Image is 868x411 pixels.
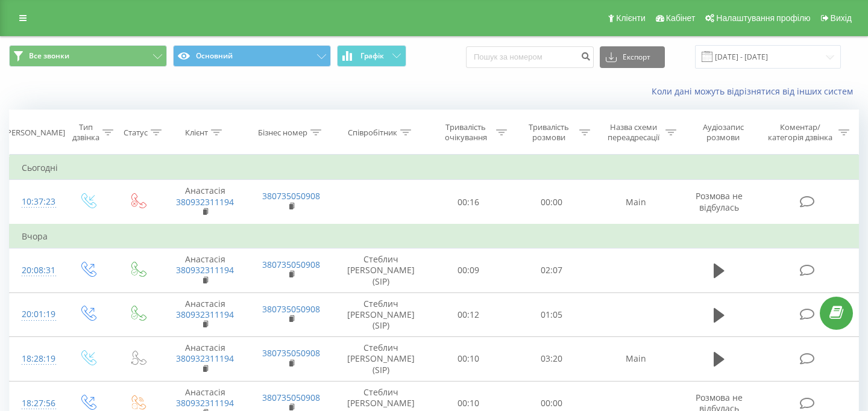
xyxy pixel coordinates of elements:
div: Статус [124,128,148,138]
div: Аудіозапис розмови [690,122,756,143]
td: Анастасія [162,249,248,293]
td: Стеблич [PERSON_NAME] (SIP) [335,292,427,337]
button: Основний [173,45,331,67]
div: 20:08:31 [22,259,51,282]
td: Main [593,337,679,382]
span: Розмова не відбулась [696,190,743,212]
a: Коли дані можуть відрізнятися вiд інших систем [652,85,859,97]
td: 03:20 [510,337,593,382]
td: Анастасія [162,337,248,382]
td: Main [593,180,679,224]
a: 380932311194 [176,264,234,276]
div: Коментар/категорія дзвінка [765,122,835,143]
a: 380932311194 [176,353,234,364]
div: 18:28:19 [22,347,51,371]
span: Графік [360,52,384,60]
a: 380735050908 [262,303,320,315]
a: 380932311194 [176,309,234,320]
td: Стеблич [PERSON_NAME] (SIP) [335,249,427,293]
span: Клієнти [616,13,646,23]
input: Пошук за номером [466,46,594,68]
div: Тип дзвінка [72,122,99,143]
td: 00:10 [427,337,511,382]
span: Вихід [831,13,852,23]
td: Сьогодні [10,156,859,180]
div: Бізнес номер [258,128,307,138]
a: 380932311194 [176,196,234,208]
a: 380735050908 [262,347,320,359]
a: 380735050908 [262,259,320,270]
div: Тривалість очікування [438,122,494,143]
span: Все звонки [29,51,69,61]
div: 10:37:23 [22,190,51,214]
td: Вчора [10,224,859,249]
td: 00:00 [510,180,593,224]
button: Графік [337,45,406,67]
div: Співробітник [348,128,397,138]
div: [PERSON_NAME] [4,128,65,138]
button: Експорт [600,46,665,68]
div: Назва схеми переадресації [604,122,662,143]
td: Стеблич [PERSON_NAME] (SIP) [335,337,427,382]
td: 00:09 [427,249,511,293]
span: Налаштування профілю [716,13,810,23]
div: 20:01:19 [22,303,51,326]
a: 380735050908 [262,190,320,202]
div: Тривалість розмови [521,122,576,143]
a: 380735050908 [262,392,320,403]
div: Клієнт [185,128,208,138]
td: 01:05 [510,292,593,337]
td: Анастасія [162,292,248,337]
td: Анастасія [162,180,248,224]
td: 00:16 [427,180,511,224]
span: Кабінет [666,13,696,23]
td: 00:12 [427,292,511,337]
a: 380932311194 [176,397,234,409]
button: Все звонки [9,45,167,67]
td: 02:07 [510,249,593,293]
